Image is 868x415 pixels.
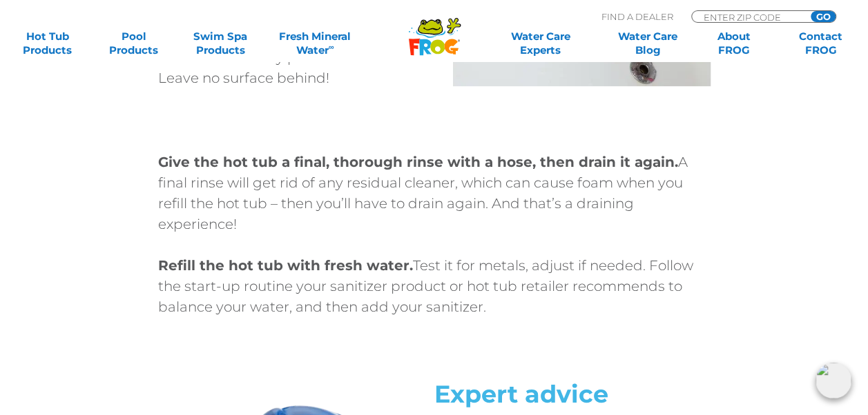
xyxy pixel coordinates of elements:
[14,30,81,57] a: Hot TubProducts
[100,30,167,57] a: PoolProducts
[787,30,854,57] a: ContactFROG
[601,10,673,23] p: Find A Dealer
[811,11,836,22] input: GO
[273,30,358,57] a: Fresh MineralWater∞
[158,154,678,170] strong: Give the hot tub a final, thorough rinse with a hose, then drain it again.
[329,42,334,52] sup: ∞
[700,30,767,57] a: AboutFROG
[434,379,608,409] span: Expert advice
[158,257,413,274] strong: Refill the hot tub with fresh water.
[485,30,595,57] a: Water CareExperts
[186,30,253,57] a: Swim SpaProducts
[614,30,681,57] a: Water CareBlog
[816,363,851,398] img: openIcon
[158,152,711,234] p: A final rinse will get rid of any residual cleaner, which can cause foam when you refill the hot ...
[702,11,795,23] input: Zip Code Form
[158,255,711,317] p: Test it for metals, adjust if needed. Follow the start-up routine your sanitizer product or hot t...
